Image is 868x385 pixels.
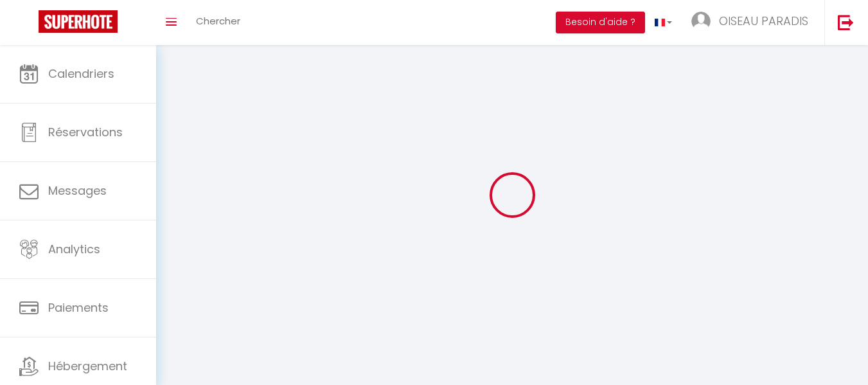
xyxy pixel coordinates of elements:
[48,241,100,257] span: Analytics
[10,5,49,44] button: Ouvrir le widget de chat LiveChat
[691,12,711,31] img: ...
[39,10,118,33] img: Super Booking
[719,13,808,29] span: OISEAU PARADIS
[838,14,854,30] img: logout
[48,358,127,374] span: Hébergement
[48,183,107,199] span: Messages
[196,14,240,28] span: Chercher
[48,124,123,140] span: Réservations
[48,300,109,316] span: Paiements
[556,12,645,33] button: Besoin d'aide ?
[48,66,114,82] span: Calendriers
